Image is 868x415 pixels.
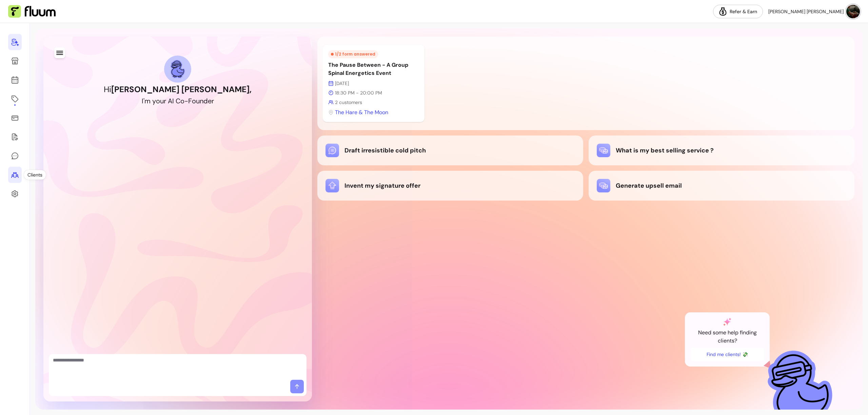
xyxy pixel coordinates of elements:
a: Storefront [8,53,22,69]
div: ' [143,96,144,106]
div: - [184,96,188,106]
div: C [176,96,180,106]
p: 2 customers [328,99,419,106]
div: I [142,96,143,106]
a: Forms [8,129,22,145]
div: r [212,96,214,106]
div: Generate upsell email [597,179,846,192]
img: Fluum Logo [8,5,56,18]
textarea: Ask me anything... [53,357,302,377]
div: n [200,96,203,106]
div: u [196,96,200,106]
div: I [172,96,174,106]
a: Calendar [8,72,22,88]
span: The Hare & The Moon [335,108,388,117]
div: A [168,96,172,106]
img: Draft irresistible cold pitch [325,144,339,157]
img: AI Co-Founder gradient star [723,318,731,326]
a: Offerings [8,91,22,107]
div: y [152,96,156,106]
div: o [180,96,184,106]
p: 18:30 PM - 20:00 PM [328,89,419,96]
a: Settings [8,186,22,202]
a: Sales [8,110,22,126]
div: r [164,96,166,106]
a: Home [8,34,22,50]
div: What is my best selling service ? [597,144,846,157]
a: Clients [8,167,22,183]
b: [PERSON_NAME] [PERSON_NAME] , [111,84,252,95]
div: d [203,96,208,106]
h2: I'm your AI Co-Founder [142,96,214,106]
div: Invent my signature offer [325,179,575,192]
span: [PERSON_NAME] [PERSON_NAME] [768,8,844,15]
div: o [192,96,196,106]
img: Generate upsell email [597,179,610,192]
img: What is my best selling service ? [597,144,610,157]
button: avatar[PERSON_NAME] [PERSON_NAME] [768,5,860,18]
div: e [208,96,212,106]
img: AI Co-Founder avatar [171,60,185,78]
div: 1 / 2 form answered [328,50,378,58]
p: The Pause Between - A Group Spinal Energetics Event [328,61,419,77]
p: [DATE] [328,80,419,87]
h1: Hi [104,84,252,95]
div: F [188,96,192,106]
a: Refer & Earn [713,5,763,18]
button: Find me clients! 💸 [690,348,764,361]
div: Draft irresistible cold pitch [325,144,575,157]
div: m [144,96,151,106]
div: o [156,96,160,106]
img: Invent my signature offer [325,179,339,192]
p: Need some help finding clients? [690,329,764,345]
a: My Messages [8,148,22,164]
div: Clients [24,170,46,180]
img: avatar [846,5,860,18]
div: u [160,96,164,106]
